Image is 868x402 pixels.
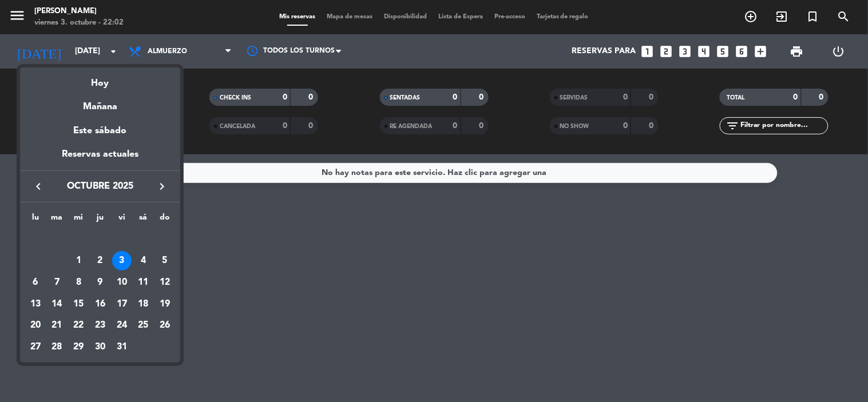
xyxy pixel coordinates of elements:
[46,293,68,315] td: 14 de octubre de 2025
[69,294,88,314] div: 15
[112,337,132,357] div: 31
[26,273,45,292] div: 6
[89,315,111,336] td: 23 de octubre de 2025
[25,293,46,315] td: 13 de octubre de 2025
[112,251,132,270] div: 3
[68,211,89,229] th: miércoles
[47,337,67,357] div: 28
[49,179,152,194] span: octubre 2025
[25,229,176,250] td: OCT.
[89,250,111,272] td: 2 de octubre de 2025
[155,316,175,335] div: 26
[152,179,172,194] button: keyboard_arrow_right
[155,180,169,193] i: keyboard_arrow_right
[26,337,45,357] div: 27
[89,272,111,293] td: 9 de octubre de 2025
[111,315,133,336] td: 24 de octubre de 2025
[112,294,132,314] div: 17
[154,211,176,229] th: domingo
[133,250,154,272] td: 4 de octubre de 2025
[68,315,89,336] td: 22 de octubre de 2025
[90,273,110,292] div: 9
[68,336,89,358] td: 29 de octubre de 2025
[68,250,89,272] td: 1 de octubre de 2025
[31,180,45,193] i: keyboard_arrow_left
[111,250,133,272] td: 3 de octubre de 2025
[133,294,153,314] div: 18
[154,250,176,272] td: 5 de octubre de 2025
[69,316,88,335] div: 22
[68,272,89,293] td: 8 de octubre de 2025
[111,272,133,293] td: 10 de octubre de 2025
[90,294,110,314] div: 16
[69,337,88,357] div: 29
[25,336,46,358] td: 27 de octubre de 2025
[25,211,46,229] th: lunes
[154,272,176,293] td: 12 de octubre de 2025
[90,316,110,335] div: 23
[26,294,45,314] div: 13
[133,316,153,335] div: 25
[46,336,68,358] td: 28 de octubre de 2025
[89,336,111,358] td: 30 de octubre de 2025
[46,315,68,336] td: 21 de octubre de 2025
[133,211,154,229] th: sábado
[46,272,68,293] td: 7 de octubre de 2025
[133,251,153,270] div: 4
[25,272,46,293] td: 6 de octubre de 2025
[111,293,133,315] td: 17 de octubre de 2025
[133,315,154,336] td: 25 de octubre de 2025
[133,273,153,292] div: 11
[133,272,154,293] td: 11 de octubre de 2025
[69,273,88,292] div: 8
[69,251,88,270] div: 1
[155,273,175,292] div: 12
[90,251,110,270] div: 2
[112,316,132,335] div: 24
[154,293,176,315] td: 19 de octubre de 2025
[26,316,45,335] div: 20
[89,211,111,229] th: jueves
[89,293,111,315] td: 16 de octubre de 2025
[47,273,67,292] div: 7
[111,211,133,229] th: viernes
[20,91,180,114] div: Mañana
[111,336,133,358] td: 31 de octubre de 2025
[25,315,46,336] td: 20 de octubre de 2025
[68,293,89,315] td: 15 de octubre de 2025
[112,273,132,292] div: 10
[47,294,67,314] div: 14
[28,179,49,194] button: keyboard_arrow_left
[154,315,176,336] td: 26 de octubre de 2025
[46,211,68,229] th: martes
[133,293,154,315] td: 18 de octubre de 2025
[90,337,110,357] div: 30
[47,316,67,335] div: 21
[20,67,180,91] div: Hoy
[20,147,180,170] div: Reservas actuales
[155,294,175,314] div: 19
[155,251,175,270] div: 5
[20,115,180,147] div: Este sábado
